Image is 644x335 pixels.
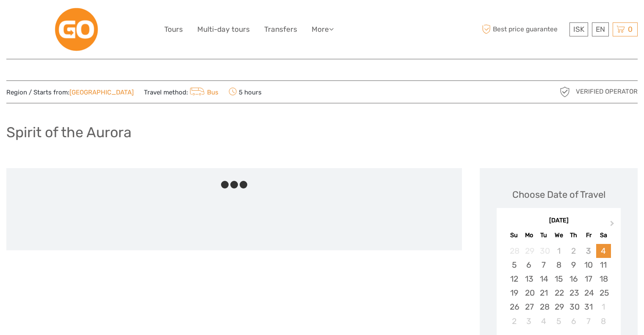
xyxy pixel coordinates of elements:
div: We [551,230,566,241]
div: EN [592,22,609,36]
div: Choose Thursday, October 9th, 2025 [566,258,581,272]
div: Choose Saturday, November 1st, 2025 [596,300,611,314]
div: Choose Sunday, October 19th, 2025 [506,286,521,300]
div: Not available Tuesday, September 30th, 2025 [536,244,551,258]
div: Choose Monday, October 20th, 2025 [522,286,536,300]
div: Su [506,230,521,241]
div: Choose Sunday, October 12th, 2025 [506,272,521,286]
a: Bus [188,89,218,96]
div: Choose Thursday, October 16th, 2025 [566,272,581,286]
div: Not available Monday, September 29th, 2025 [522,244,536,258]
span: ISK [573,25,584,33]
div: Choose Wednesday, October 15th, 2025 [551,272,566,286]
img: verified_operator_grey_128.png [558,85,572,99]
div: [DATE] [497,216,621,225]
a: [GEOGRAPHIC_DATA] [69,89,134,96]
div: Not available Friday, October 3rd, 2025 [581,244,596,258]
div: Choose Wednesday, October 8th, 2025 [551,258,566,272]
div: Choose Sunday, October 5th, 2025 [506,258,521,272]
div: Fr [581,230,596,241]
div: Choose Friday, October 17th, 2025 [581,272,596,286]
div: month 2025-10 [500,244,618,328]
div: Choose Monday, November 3rd, 2025 [522,314,536,328]
div: Choose Thursday, October 30th, 2025 [566,300,581,314]
a: Transfers [264,23,297,36]
h1: Spirit of the Aurora [6,124,132,141]
div: Not available Sunday, September 28th, 2025 [506,244,521,258]
div: Choose Monday, October 13th, 2025 [522,272,536,286]
span: Travel method: [144,86,218,98]
div: Not available Thursday, October 2nd, 2025 [566,244,581,258]
img: 1096-1703b550-bf4e-4db5-bf57-08e43595299e_logo_big.jpg [53,6,100,53]
div: Choose Wednesday, November 5th, 2025 [551,314,566,328]
span: 5 hours [229,86,262,98]
span: 0 [627,25,634,33]
div: Sa [596,230,611,241]
div: Choose Wednesday, October 22nd, 2025 [551,286,566,300]
div: Choose Tuesday, November 4th, 2025 [536,314,551,328]
button: Next Month [606,219,620,232]
span: Best price guarantee [480,22,567,36]
div: Choose Monday, October 27th, 2025 [522,300,536,314]
div: Choose Saturday, October 4th, 2025 [596,244,611,258]
a: Multi-day tours [197,23,250,36]
a: More [312,23,334,36]
div: Choose Wednesday, October 29th, 2025 [551,300,566,314]
div: Choose Sunday, October 26th, 2025 [506,300,521,314]
div: Choose Thursday, October 23rd, 2025 [566,286,581,300]
div: Choose Tuesday, October 14th, 2025 [536,272,551,286]
span: Verified Operator [576,87,638,96]
div: Choose Saturday, November 8th, 2025 [596,314,611,328]
div: Choose Tuesday, October 28th, 2025 [536,300,551,314]
div: Choose Tuesday, October 21st, 2025 [536,286,551,300]
div: Th [566,230,581,241]
div: Choose Date of Travel [512,188,605,201]
div: Choose Saturday, October 11th, 2025 [596,258,611,272]
div: Choose Sunday, November 2nd, 2025 [506,314,521,328]
a: Tours [164,23,183,36]
div: Choose Saturday, October 25th, 2025 [596,286,611,300]
div: Choose Friday, October 10th, 2025 [581,258,596,272]
div: Mo [522,230,536,241]
span: Region / Starts from: [6,88,134,97]
div: Choose Saturday, October 18th, 2025 [596,272,611,286]
div: Choose Monday, October 6th, 2025 [522,258,536,272]
div: Choose Thursday, November 6th, 2025 [566,314,581,328]
div: Choose Friday, October 31st, 2025 [581,300,596,314]
div: Choose Tuesday, October 7th, 2025 [536,258,551,272]
div: Not available Wednesday, October 1st, 2025 [551,244,566,258]
div: Tu [536,230,551,241]
div: Choose Friday, October 24th, 2025 [581,286,596,300]
div: Choose Friday, November 7th, 2025 [581,314,596,328]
